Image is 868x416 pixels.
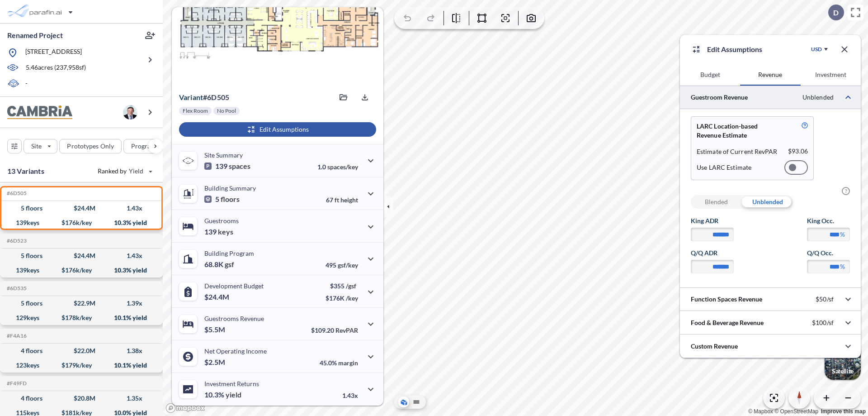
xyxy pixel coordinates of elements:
[325,282,358,290] p: $355
[165,403,205,413] a: Mapbox homepage
[204,325,226,334] p: $5.5M
[325,261,358,269] p: 495
[204,249,254,257] p: Building Program
[317,163,358,171] p: 1.0
[691,342,738,351] p: Custom Revenue
[179,122,376,137] button: Edit Assumptions
[5,333,27,339] h5: Click to copy the code
[179,93,229,102] p: # 6d505
[204,292,231,301] p: $24.4M
[697,122,780,140] p: LARC Location-based Revenue Estimate
[327,163,358,171] span: spaces/key
[801,64,861,86] button: Investment
[840,262,845,271] label: %
[691,318,764,327] p: Food & Beverage Revenue
[821,408,866,415] a: Improve this map
[204,315,264,322] p: Guestrooms Revenue
[129,167,144,176] span: Yield
[411,397,422,407] button: Site Plan
[217,107,236,115] p: No Pool
[811,46,822,53] div: USD
[5,190,27,196] h5: Click to copy the code
[179,93,203,101] span: Variant
[346,294,358,302] span: /key
[131,142,156,151] p: Program
[5,285,27,292] h5: Click to copy the code
[697,163,751,172] p: Use LARC Estimate
[24,139,57,153] button: Site
[67,142,114,151] p: Prototypes Only
[748,408,773,415] a: Mapbox
[816,295,834,303] p: $50/sf
[320,359,358,367] p: 45.0%
[311,326,358,334] p: $109.20
[832,368,854,375] p: Satellite
[31,142,42,151] p: Site
[26,63,86,73] p: 5.46 acres ( 237,958 sf)
[342,392,358,399] p: 1.43x
[691,249,734,258] label: Q/Q ADR
[774,408,818,415] a: OpenStreetMap
[204,162,250,171] p: 139
[25,79,28,89] p: -
[398,397,409,407] button: Aerial View
[204,358,226,367] p: $2.5M
[183,107,208,115] p: Flex Room
[229,162,250,171] span: spaces
[204,347,267,355] p: Net Operating Income
[221,195,240,204] span: floors
[204,227,233,236] p: 139
[204,282,264,290] p: Development Budget
[340,196,358,204] span: height
[691,216,734,225] label: King ADR
[59,139,122,153] button: Prototypes Only
[7,105,72,120] img: BrandImage
[833,9,839,17] p: D
[691,195,742,209] div: Blended
[335,326,358,334] span: RevPAR
[204,151,243,159] p: Site Summary
[335,196,339,204] span: ft
[346,282,356,290] span: /gsf
[707,44,762,55] p: Edit Assumptions
[204,195,240,204] p: 5
[325,294,358,302] p: $176K
[742,195,793,209] div: Unblended
[204,184,256,192] p: Building Summary
[842,187,850,195] span: ?
[326,196,358,204] p: 67
[204,217,239,225] p: Guestrooms
[788,147,808,156] p: $ 93.06
[226,390,241,399] span: yield
[204,380,259,387] p: Investment Returns
[7,166,44,177] p: 13 Variants
[825,344,861,380] button: Switcher ImageSatellite
[5,380,27,387] h5: Click to copy the code
[740,64,800,86] button: Revenue
[812,319,834,327] p: $100/sf
[807,216,850,225] label: King Occ.
[225,260,234,269] span: gsf
[204,390,241,399] p: 10.3%
[204,260,234,269] p: 68.8K
[680,64,740,86] button: Budget
[7,30,63,40] p: Renamed Project
[90,164,158,178] button: Ranked by Yield
[825,344,861,380] img: Switcher Image
[25,47,82,58] p: [STREET_ADDRESS]
[338,359,358,367] span: margin
[840,230,845,239] label: %
[697,147,778,156] p: Estimate of Current RevPAR
[218,227,233,236] span: keys
[338,261,358,269] span: gsf/key
[5,238,27,244] h5: Click to copy the code
[123,139,172,153] button: Program
[123,105,137,120] img: user logo
[807,249,850,258] label: Q/Q Occ.
[691,295,762,304] p: Function Spaces Revenue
